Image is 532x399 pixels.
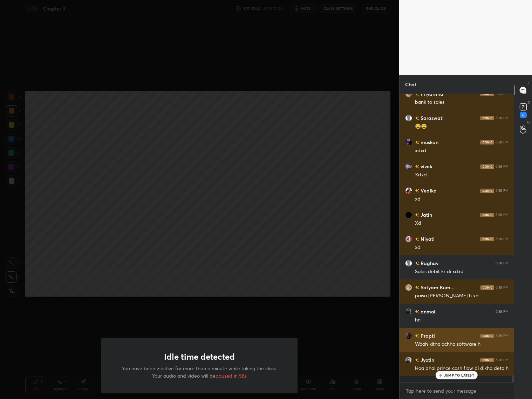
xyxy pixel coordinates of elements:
[419,138,438,146] h6: muskan
[496,310,509,314] div: 6:38 PM
[405,187,412,194] img: 112f402934294defb9007ea76cabc585.jpg
[419,211,432,218] h6: Jatin
[415,93,419,96] img: no-rating-badge.077c3623.svg
[405,115,412,122] img: default.png
[496,213,509,217] div: 6:38 PM
[164,352,235,362] h1: Idle time detected
[415,214,419,217] img: no-rating-badge.077c3623.svg
[419,284,455,291] h6: Satyam Kum...
[405,308,412,315] img: be73dcfbe3f64609ba2caeb08f61efd9.jpg
[496,261,509,265] div: 6:38 PM
[480,116,494,120] img: iconic-dark.1390631f.png
[400,75,422,94] p: Chat
[527,100,530,105] p: D
[415,317,509,324] div: hn
[419,90,443,97] h6: Priyanshu
[496,140,509,144] div: 6:38 PM
[405,139,412,146] img: 8430983dc3024bc59926ac31699ae35f.jpg
[480,358,494,362] img: iconic-dark.1390631f.png
[405,332,412,339] img: 3
[415,165,419,169] img: no-rating-badge.077c3623.svg
[480,334,494,338] img: iconic-dark.1390631f.png
[415,189,419,193] img: no-rating-badge.077c3623.svg
[527,120,530,125] p: G
[415,117,419,121] img: no-rating-badge.077c3623.svg
[419,308,435,315] h6: anmol
[480,92,494,96] img: iconic-dark.1390631f.png
[415,310,419,314] img: no-rating-badge.077c3623.svg
[480,285,494,290] img: iconic-dark.1390631f.png
[415,238,419,242] img: no-rating-badge.077c3623.svg
[419,163,432,170] h6: vivek
[496,189,509,193] div: 6:38 PM
[415,171,509,178] div: Xdxd
[520,112,527,118] div: 6
[480,140,494,144] img: iconic-dark.1390631f.png
[405,357,412,364] img: c8a3bbfdec6843ab92e6cb898443b2da.jpg
[415,359,419,363] img: no-rating-badge.077c3623.svg
[415,123,509,130] div: 😂😂
[496,164,509,169] div: 6:38 PM
[419,259,438,267] h6: Raghav
[415,334,419,338] img: no-rating-badge.077c3623.svg
[419,114,444,122] h6: Saraswati
[415,244,509,251] div: xd
[419,187,437,194] h6: Vedika
[118,365,281,379] p: You have been inactive for more than a minute while taking the class. Your audio and video will be
[480,213,494,217] img: iconic-dark.1390631f.png
[405,163,412,170] img: cc3c1c84dcd340a9a7d6cdea15200c3c.jpg
[415,147,509,154] div: xdxd
[415,365,509,372] div: Haa bhai prince cash flow bi dikha deta h
[405,236,412,243] img: c0559d7685f5485c93f846ba3e5c5bff.jpg
[415,286,419,290] img: no-rating-badge.077c3623.svg
[419,356,434,364] h6: Jyotin
[405,90,412,97] img: ac7fb660e3c34ab58fdcde9eb811caf6.jpg
[419,332,435,339] h6: Prapti
[415,268,509,275] div: Sales debit kr di xdxd
[415,99,509,106] div: bank to sales
[444,373,474,377] p: JUMP TO LATEST
[496,334,509,338] div: 6:38 PM
[496,358,509,362] div: 6:38 PM
[216,372,247,379] span: paused in 58s
[405,260,412,267] img: default.png
[480,189,494,193] img: iconic-dark.1390631f.png
[415,196,509,203] div: xd
[415,341,509,348] div: Waah kitna achha software h
[496,237,509,241] div: 6:38 PM
[496,116,509,120] div: 6:38 PM
[419,235,435,243] h6: Niyati
[496,285,509,290] div: 6:38 PM
[415,292,509,299] div: paisa [PERSON_NAME] h xd
[496,92,509,96] div: 6:38 PM
[405,211,412,218] img: 2e47f466dc1b4a1993c60eb4d87bd573.jpg
[415,262,419,266] img: no-rating-badge.077c3623.svg
[415,141,419,145] img: no-rating-badge.077c3623.svg
[405,284,412,291] img: ee2f365983054e17a0a8fd0220be7e3b.jpg
[415,220,509,227] div: Xd
[528,80,530,86] p: T
[480,237,494,241] img: iconic-dark.1390631f.png
[480,164,494,169] img: iconic-dark.1390631f.png
[400,94,514,382] div: grid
